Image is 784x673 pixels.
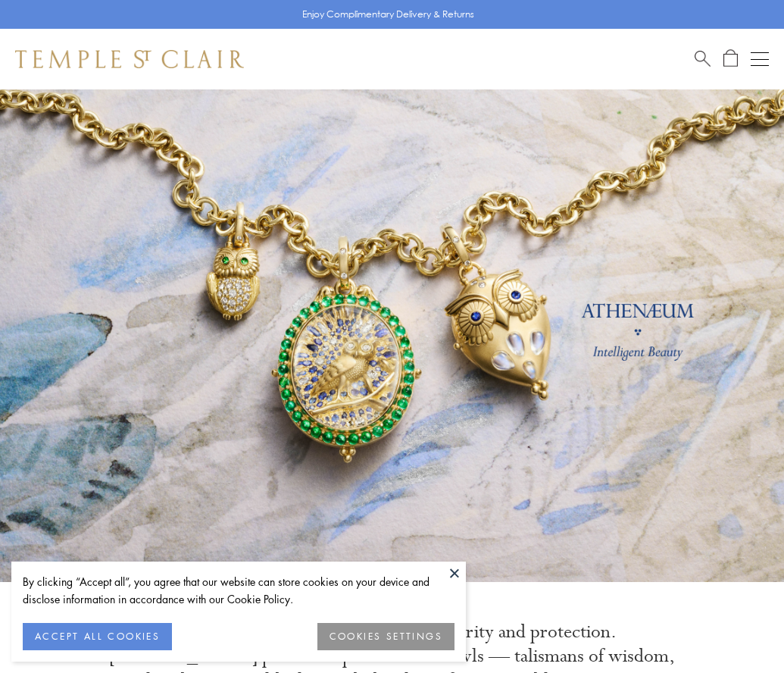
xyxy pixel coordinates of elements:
[723,49,738,68] a: Open Shopping Bag
[751,50,769,68] button: Open navigation
[23,573,454,608] div: By clicking “Accept all”, you agree that our website can store cookies on your device and disclos...
[317,623,454,650] button: COOKIES SETTINGS
[695,49,711,68] a: Search
[23,623,172,650] button: ACCEPT ALL COOKIES
[302,7,474,22] p: Enjoy Complimentary Delivery & Returns
[15,50,244,68] img: Temple St. Clair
